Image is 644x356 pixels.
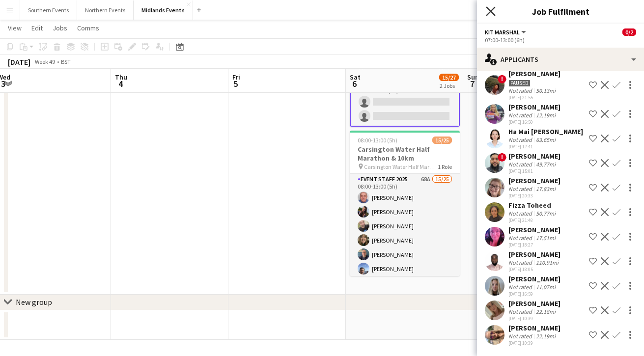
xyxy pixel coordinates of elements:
span: Thu [115,73,127,82]
div: 17.83mi [534,185,558,192]
div: Paused [508,80,531,87]
span: 15/27 [439,74,459,81]
div: Not rated [508,308,534,315]
span: Kit Marshal [485,28,520,36]
span: 6 [348,78,361,89]
button: Southern Events [20,0,77,20]
div: [DATE] 16:59 [508,291,560,297]
div: 2 Jobs [440,82,458,89]
div: Not rated [508,283,534,291]
div: Not rated [508,234,534,242]
span: 1 Role [438,163,452,170]
div: New group [16,297,52,307]
span: Comms [77,24,99,32]
span: 0/2 [622,28,636,36]
span: 4 [113,78,127,89]
div: [DATE] 16:50 [508,119,560,125]
a: Jobs [49,22,71,34]
a: Edit [28,22,47,34]
div: Not rated [508,111,534,119]
div: [DATE] 10:39 [508,315,560,322]
div: 17.51mi [534,234,558,242]
div: 50.13mi [534,87,558,94]
span: Carsington Water Half Marathon & 10km [364,163,438,170]
div: [DATE] 21:55 [508,94,560,101]
div: Not rated [508,87,534,94]
h3: Job Fulfilment [477,5,644,18]
span: 5 [231,78,240,89]
div: [PERSON_NAME] [508,152,560,161]
div: [PERSON_NAME] [508,250,560,259]
div: Not rated [508,210,534,217]
button: Kit Marshal [485,28,528,36]
app-card-role: Kit Marshal15A0/207:00-13:00 (6h) [350,77,460,127]
div: [DATE] 18:27 [508,242,560,248]
div: [DATE] 20:33 [508,192,560,199]
div: Not rated [508,136,534,143]
div: [PERSON_NAME] [508,274,560,283]
div: 07:00-13:00 (6h) [485,36,636,44]
span: Sat [350,73,361,82]
div: [PERSON_NAME] [508,69,560,78]
button: Northern Events [77,0,134,20]
div: [DATE] 17:41 [508,143,583,150]
div: 22.18mi [534,308,558,315]
span: 15/25 [432,137,452,144]
div: Not rated [508,259,534,266]
span: Fri [232,73,240,82]
div: BST [61,58,71,65]
div: 50.77mi [534,210,558,217]
div: [PERSON_NAME] [508,103,560,111]
div: [DATE] [8,57,30,67]
div: [DATE] 15:01 [508,168,560,174]
div: [PERSON_NAME] [508,176,560,185]
div: [DATE] 21:48 [508,217,558,223]
a: Comms [73,22,103,34]
div: 11.07mi [534,283,558,291]
div: Not rated [508,161,534,168]
span: Edit [31,24,43,32]
h3: Carsington Water Half Marathon & 10km [350,145,460,163]
span: 7 [466,78,479,89]
span: 08:00-13:00 (5h) [358,137,397,144]
div: 49.77mi [534,161,558,168]
div: Not rated [508,185,534,192]
div: 63.65mi [534,136,558,143]
div: 22.19mi [534,332,558,340]
div: [PERSON_NAME] [508,299,560,308]
div: [DATE] 18:05 [508,266,560,273]
div: Applicants [477,48,644,71]
span: Sun [467,73,479,82]
a: View [4,22,26,34]
span: ! [498,153,506,162]
div: [PERSON_NAME] [508,324,560,332]
div: 110.91mi [534,259,560,266]
app-job-card: 08:00-13:00 (5h)15/25Carsington Water Half Marathon & 10km Carsington Water Half Marathon & 10km1... [350,131,460,276]
div: Fizza Toheed [508,201,558,210]
div: [PERSON_NAME] [508,225,560,234]
span: Jobs [53,24,67,32]
span: ! [498,75,506,83]
div: Not rated [508,332,534,340]
div: [DATE] 10:39 [508,340,560,346]
div: 12.19mi [534,111,558,119]
button: Midlands Events [134,0,193,20]
div: Ha Mai [PERSON_NAME] [508,127,583,136]
span: Week 49 [32,58,57,65]
span: View [8,24,22,32]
